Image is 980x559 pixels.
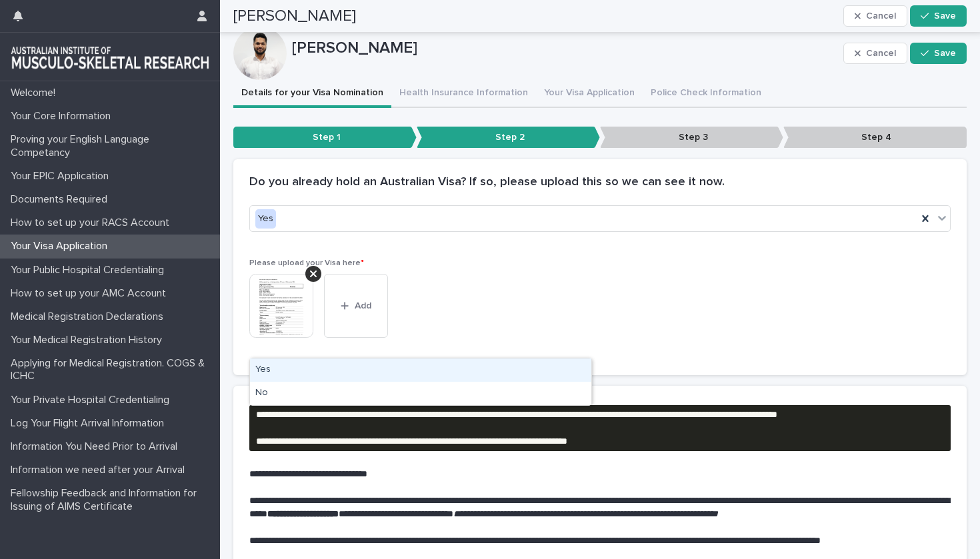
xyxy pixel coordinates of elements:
[355,301,371,310] span: Add
[249,259,364,267] span: Please upload your Visa here
[391,80,536,108] button: Health Insurance Information
[255,209,276,229] div: Yes
[324,274,388,338] button: Add
[5,217,180,229] p: How to set up your RACS Account
[5,310,174,323] p: Medical Registration Declarations
[5,287,177,300] p: How to set up your AMC Account
[5,264,175,277] p: Your Public Hospital Credentialing
[5,417,175,430] p: Log Your Flight Arrival Information
[250,358,591,382] div: Yes
[536,80,643,108] button: Your Visa Application
[5,240,118,253] p: Your Visa Application
[250,382,591,405] div: No
[843,43,907,64] button: Cancel
[783,127,967,149] p: Step 4
[5,87,66,99] p: Welcome!
[934,11,956,21] span: Save
[866,11,896,21] span: Cancel
[5,110,121,123] p: Your Core Information
[910,5,967,27] button: Save
[934,49,956,58] span: Save
[5,440,188,453] p: Information You Need Prior to Arrival
[643,80,769,108] button: Police Check Information
[910,43,967,64] button: Save
[417,127,600,149] p: Step 2
[249,175,725,190] h2: Do you already hold an Australian Visa? If so, please upload this so we can see it now.
[5,133,220,159] p: Proving your English Language Competancy
[843,5,907,27] button: Cancel
[5,394,180,406] p: Your Private Hospital Credentialing
[233,7,356,26] h2: [PERSON_NAME]
[5,464,195,476] p: Information we need after your Arrival
[5,193,118,206] p: Documents Required
[866,49,896,58] span: Cancel
[5,334,173,346] p: Your Medical Registration History
[11,43,209,70] img: 1xcjEmqDTcmQhduivVBy
[5,357,220,382] p: Applying for Medical Registration. COGS & ICHC
[5,170,119,183] p: Your EPIC Application
[5,487,220,512] p: Fellowship Feedback and Information for Issuing of AIMS Certificate
[233,80,391,108] button: Details for your Visa Nomination
[292,39,838,58] p: [PERSON_NAME]
[233,127,417,149] p: Step 1
[600,127,783,149] p: Step 3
